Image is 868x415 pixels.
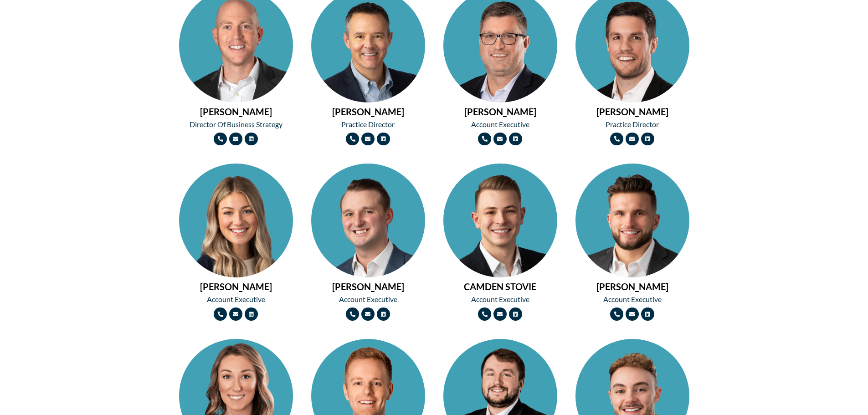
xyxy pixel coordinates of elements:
h2: Practice Director [311,121,425,128]
h2: CAMDEN STOVIE [443,282,557,291]
h2: Practice Director [575,121,689,128]
h2: Account Executive [311,296,425,303]
h2: [PERSON_NAME] [443,107,557,116]
h2: Account Executive [179,296,293,303]
h2: [PERSON_NAME] [179,282,293,291]
h2: Account Executive [443,121,557,128]
h2: [PERSON_NAME] [575,107,689,116]
h2: [PERSON_NAME] [179,107,293,116]
h2: [PERSON_NAME] [575,282,689,291]
h2: Account Executive [443,296,557,303]
h2: Account Executive [575,296,689,303]
h2: [PERSON_NAME] [311,282,425,291]
h2: [PERSON_NAME] [311,107,425,116]
h2: Director of Business Strategy [179,121,293,128]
